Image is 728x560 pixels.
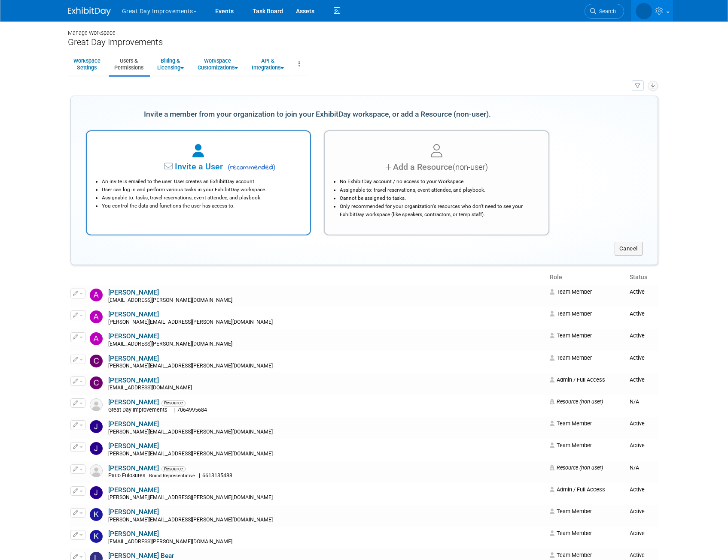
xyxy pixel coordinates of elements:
div: [PERSON_NAME][EMAIL_ADDRESS][PERSON_NAME][DOMAIN_NAME] [108,494,545,501]
span: Team Member [550,355,592,361]
span: Great Day Improvements [108,407,170,413]
div: [PERSON_NAME][EMAIL_ADDRESS][PERSON_NAME][DOMAIN_NAME] [108,363,545,370]
span: Team Member [550,508,592,515]
a: [PERSON_NAME] [108,420,159,428]
span: Team Member [550,420,592,427]
div: [EMAIL_ADDRESS][PERSON_NAME][DOMAIN_NAME] [108,341,545,348]
a: [PERSON_NAME] [108,355,159,362]
li: Cannot be assigned to tasks. [340,194,538,202]
span: Team Member [550,552,592,558]
span: Resource [161,466,186,472]
span: Resource [161,400,186,406]
a: [PERSON_NAME] [108,486,159,494]
span: Active [630,310,645,317]
a: Users &Permissions [109,54,149,75]
span: Active [630,289,645,295]
span: 6613135488 [200,473,235,479]
span: ) [273,163,276,171]
a: WorkspaceSettings [68,54,106,75]
a: API &Integrations [246,54,289,75]
a: [PERSON_NAME] [108,508,159,516]
th: Role [546,270,626,285]
span: (non-user) [453,163,488,172]
span: Patio Enlosures [108,473,148,479]
span: N/A [630,398,639,405]
span: Search [596,8,616,15]
span: Active [630,420,645,427]
a: [PERSON_NAME] [108,398,159,406]
span: Admin / Full Access [550,376,605,383]
a: [PERSON_NAME] [108,442,159,450]
img: Akeela Miller [90,289,103,301]
span: Resource (non-user) [550,464,603,471]
span: recommended [225,163,275,173]
span: Active [630,332,645,339]
li: An invite is emailed to the user. User creates an ExhibitDay account. [102,178,300,186]
div: Invite a member from your organization to join your ExhibitDay workspace, or add a Resource (non-... [86,105,549,124]
li: No ExhibitDay account / no access to your Workspace. [340,178,538,186]
span: Active [630,486,645,493]
span: Invite a User [121,162,223,172]
li: Assignable to: tasks, travel reservations, event attendee, and playbook. [102,194,300,202]
a: [PERSON_NAME] [108,289,159,296]
li: User can log in and perform various tasks in your ExhibitDay workspace. [102,186,300,194]
span: Team Member [550,530,592,536]
img: Jennifer Hockstra [90,486,103,499]
a: Search [585,4,624,19]
div: [PERSON_NAME][EMAIL_ADDRESS][PERSON_NAME][DOMAIN_NAME] [108,319,545,326]
img: Resource [90,398,103,411]
img: Clayton Stackpole [90,376,103,389]
button: Cancel [615,242,643,256]
div: Add a Resource [335,161,538,173]
div: [EMAIL_ADDRESS][PERSON_NAME][DOMAIN_NAME] [108,539,545,545]
span: Active [630,530,645,536]
div: [PERSON_NAME][EMAIL_ADDRESS][PERSON_NAME][DOMAIN_NAME] [108,429,545,436]
span: Active [630,442,645,449]
div: [EMAIL_ADDRESS][DOMAIN_NAME] [108,385,545,391]
span: Active [630,355,645,361]
img: Kenneth Luquette [90,508,103,521]
img: ExhibitDay [68,7,111,16]
div: [PERSON_NAME][EMAIL_ADDRESS][PERSON_NAME][DOMAIN_NAME] [108,451,545,458]
span: Resource (non-user) [550,398,603,405]
span: Team Member [550,332,592,339]
div: Great Day Improvements [68,37,661,48]
img: Javon Woods [90,420,103,433]
div: [EMAIL_ADDRESS][PERSON_NAME][DOMAIN_NAME] [108,297,545,304]
span: ( [228,163,230,171]
span: | [174,407,175,413]
li: Assignable to: travel reservations, event attendee, and playbook. [340,186,538,194]
span: Brand Representative [149,473,195,479]
span: Team Member [550,310,592,317]
span: N/A [630,464,639,471]
span: | [199,473,200,479]
li: You control the data and functions the user has access to. [102,202,300,210]
div: [PERSON_NAME][EMAIL_ADDRESS][PERSON_NAME][DOMAIN_NAME] [108,517,545,524]
img: Jeff Garrett [90,442,103,455]
div: Manage Workspace [68,21,661,37]
img: Kurenia Barnes [90,530,103,543]
a: [PERSON_NAME] [108,310,159,318]
th: Status [626,270,658,285]
span: Active [630,552,645,558]
img: ALAN REYNOLDS [90,310,103,323]
img: Resource [90,464,103,477]
a: [PERSON_NAME] [108,530,159,538]
a: [PERSON_NAME] [108,376,159,384]
a: [PERSON_NAME] Bear [108,552,174,560]
span: Admin / Full Access [550,486,605,493]
a: [PERSON_NAME] [108,332,159,340]
a: Billing &Licensing [152,54,189,75]
img: Angelique Critz [90,332,103,345]
span: Active [630,376,645,383]
img: Chris Winston [90,355,103,367]
span: 7064995684 [175,407,210,413]
a: [PERSON_NAME] [108,464,159,472]
span: Team Member [550,442,592,449]
span: Team Member [550,289,592,295]
a: WorkspaceCustomizations [192,54,244,75]
li: Only recommended for your organization's resources who don't need to see your ExhibitDay workspac... [340,202,538,219]
img: Paula Shoemaker [636,3,652,19]
span: Active [630,508,645,515]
